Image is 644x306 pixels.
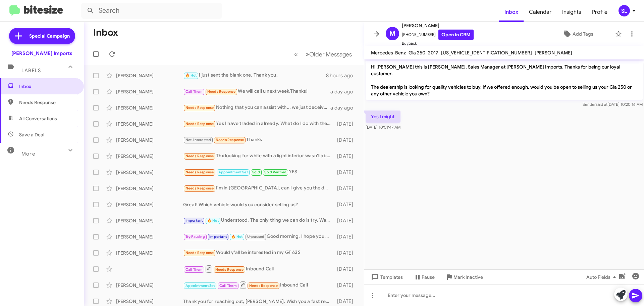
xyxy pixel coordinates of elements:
[535,50,572,56] span: [PERSON_NAME]
[116,72,183,79] div: [PERSON_NAME]
[499,2,524,22] a: Inbox
[524,2,557,22] a: Calendar
[334,153,359,160] div: [DATE]
[183,72,326,79] div: I just sent the blank one. Thank you.
[183,249,334,257] div: Would y'all be interested in my GT 63S
[583,102,643,107] span: Sender [DATE] 10:20:16 AM
[290,47,356,61] nav: Page navigation example
[389,28,395,39] span: M
[334,185,359,192] div: [DATE]
[402,30,474,40] span: [PHONE_NUMBER]
[11,50,72,57] div: [PERSON_NAME] Imports
[402,21,474,30] span: [PERSON_NAME]
[116,169,183,176] div: [PERSON_NAME]
[21,68,41,74] span: Labels
[21,151,35,157] span: More
[185,138,211,142] span: Not-Interested
[116,201,183,208] div: [PERSON_NAME]
[185,267,203,272] span: Call Them
[183,168,334,176] div: YES
[116,104,183,111] div: [PERSON_NAME]
[183,152,334,160] div: Thx looking for white with a light interior wasn't able to follow the link I'll look at website
[557,2,587,22] span: Insights
[366,125,400,130] span: [DATE] 10:51:47 AM
[366,111,400,123] p: Yes I might
[453,271,483,283] span: Mark Inactive
[183,104,330,112] div: Nothing that you can assist with... we just deceived to wait!
[330,104,359,111] div: a day ago
[422,271,435,283] span: Pause
[185,186,214,190] span: Needs Response
[586,271,619,283] span: Auto Fields
[587,2,613,22] a: Profile
[215,267,244,272] span: Needs Response
[81,3,222,19] input: Search
[19,99,76,106] span: Needs Response
[334,233,359,240] div: [DATE]
[334,201,359,208] div: [DATE]
[183,136,334,144] div: Thanks
[264,170,286,174] span: Sold Verified
[183,88,330,95] div: We will call u next week.Thanks!
[309,51,352,58] span: Older Messages
[183,184,334,192] div: I'm in [GEOGRAPHIC_DATA], can I give you the details and you can give me approximate How much?
[326,72,359,79] div: 8 hours ago
[183,201,334,208] div: Great! Which vehicle would you consider selling us?
[334,137,359,143] div: [DATE]
[185,105,214,110] span: Needs Response
[185,154,214,158] span: Needs Response
[183,281,334,289] div: Inbound Call
[334,217,359,224] div: [DATE]
[116,217,183,224] div: [PERSON_NAME]
[29,33,70,39] span: Special Campaign
[116,153,183,160] div: [PERSON_NAME]
[219,283,237,288] span: Call Them
[290,47,302,61] button: Previous
[302,47,356,61] button: Next
[185,283,215,288] span: Appointment Set
[116,282,183,289] div: [PERSON_NAME]
[209,234,227,239] span: Important
[116,137,183,143] div: [PERSON_NAME]
[596,102,607,107] span: said at
[207,89,236,94] span: Needs Response
[408,271,440,283] button: Pause
[19,115,57,122] span: All Conversations
[185,122,214,126] span: Needs Response
[207,218,219,223] span: 🔥 Hot
[183,298,334,305] div: Thank you for reaching out, [PERSON_NAME]. Wish you a fast recovery and we will talk soon.
[116,121,183,127] div: [PERSON_NAME]
[573,28,593,40] span: Add Tags
[185,170,214,174] span: Needs Response
[294,50,298,58] span: «
[330,88,359,95] div: a day ago
[428,50,438,56] span: 2017
[116,88,183,95] div: [PERSON_NAME]
[334,121,359,127] div: [DATE]
[218,170,248,174] span: Appointment Set
[183,265,334,273] div: Inbound Call
[93,27,118,38] h1: Inbox
[441,50,532,56] span: [US_VEHICLE_IDENTIFICATION_NUMBER]
[116,298,183,305] div: [PERSON_NAME]
[440,271,488,283] button: Mark Inactive
[402,40,474,47] span: Buyback
[116,185,183,192] div: [PERSON_NAME]
[116,233,183,240] div: [PERSON_NAME]
[231,234,243,239] span: 🔥 Hot
[581,271,624,283] button: Auto Fields
[543,28,612,40] button: Add Tags
[366,61,643,100] p: Hi [PERSON_NAME] this is [PERSON_NAME], Sales Manager at [PERSON_NAME] Imports. Thanks for being ...
[183,217,334,224] div: Understood. The only thing we can do is try. Was there any particular vehicle you had in mind to ...
[364,271,408,283] button: Templates
[183,120,334,128] div: Yes I have traded in already. What do I do with the old plates?
[371,50,406,56] span: Mercedes-Benz
[116,250,183,256] div: [PERSON_NAME]
[216,138,244,142] span: Needs Response
[619,5,630,16] div: SL
[306,50,309,58] span: »
[334,250,359,256] div: [DATE]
